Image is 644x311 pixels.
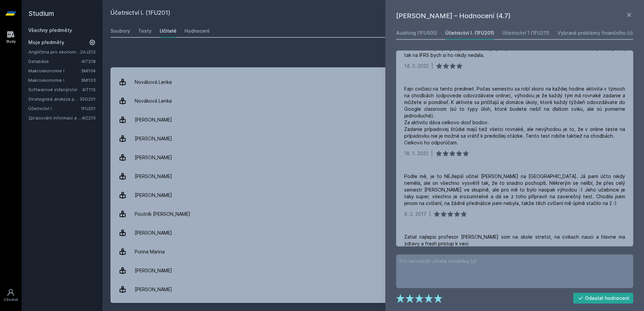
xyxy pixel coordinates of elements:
a: [PERSON_NAME] 1 hodnocení 3.0 [110,148,636,167]
a: Databáze [28,58,82,65]
a: Makroekonomie I [28,67,81,74]
div: Soubory [110,28,130,34]
div: [PERSON_NAME] [135,188,172,202]
a: Strategická analýza pro informatiky a statistiky [28,96,79,102]
a: Hodnocení [185,24,210,38]
div: Purina Marina [135,245,165,258]
div: [PERSON_NAME] [135,264,172,277]
a: [PERSON_NAME] 4 hodnocení 3.0 [110,110,636,129]
a: 1FU201 [81,106,96,111]
a: Uživatel [1,285,20,306]
a: Testy [138,24,152,38]
a: Angličtina pro ekonomická studia 2 (B2/C1) [28,48,80,55]
div: 18. 1. 2022 [404,150,428,157]
a: Učitelé [160,24,176,38]
div: [PERSON_NAME] [135,226,172,240]
div: Podle mě, je to NEJlepší učitel [PERSON_NAME] na [GEOGRAPHIC_DATA]. Já jsem účto nikdy neměla, al... [404,173,625,207]
a: Všechny předměty [28,27,72,33]
a: 4IT218 [82,59,96,64]
div: [PERSON_NAME] [135,151,172,164]
a: [PERSON_NAME] 5 hodnocení 2.2 [110,186,636,205]
div: [PERSON_NAME] [135,283,172,296]
div: Fajn cvičiaci na tento predmet. Počas semestru sa robí skoro na každej hodine aktivita v týmoch n... [404,85,625,146]
div: Testy [138,28,152,34]
a: 3MI104 [81,68,96,73]
div: Nováková Lenka [135,94,172,108]
a: 3SG201 [79,96,96,102]
a: Účetnictví I. [28,105,81,112]
a: Zpracování informací a znalostí [28,114,82,121]
div: Učitelé [160,28,176,34]
a: Softwarové inženýrství [28,86,82,93]
div: Study [6,39,16,44]
div: 9. 2. 2017 [404,211,426,217]
a: [PERSON_NAME] 27 hodnocení 3.9 [110,167,636,186]
a: Nováková Lenka 4 hodnocení 3.8 [110,73,636,92]
div: [PERSON_NAME] [135,170,172,183]
a: 4IZ210 [82,115,96,120]
a: [PERSON_NAME] 5 hodnocení 3.8 [110,261,636,280]
h2: Účetnictví I. (1FU201) [110,8,558,19]
div: Zatial najlepsi profesor [PERSON_NAME] som na skole stretol, na cvikach nauci a hlavne ma zdravy ... [404,234,625,247]
a: Nováková Lenka 4 hodnocení 3.8 [110,92,636,110]
div: [PERSON_NAME] [135,132,172,145]
span: Moje předměty [28,39,64,46]
a: [PERSON_NAME] 35 hodnocení 4.7 [110,129,636,148]
div: | [429,211,431,217]
a: Makroekonomie I [28,77,81,83]
a: Purina Marina 7 hodnocení 4.3 [110,242,636,261]
button: Odeslat hodnocení [573,293,634,304]
a: Soubory [110,24,130,38]
a: 3MI103 [81,77,96,83]
div: 14. 2. 2022 [404,63,429,69]
a: 2AJ212 [80,49,96,55]
a: [PERSON_NAME] 35 hodnocení 4.9 [110,223,636,242]
div: [PERSON_NAME] [135,113,172,127]
div: Poutník [PERSON_NAME] [135,207,190,221]
a: Study [1,27,20,47]
div: Hodnocení [185,28,210,34]
a: [PERSON_NAME] 4 hodnocení 3.8 [110,280,636,299]
a: Poutník [PERSON_NAME] 4 hodnocení 4.8 [110,205,636,223]
div: Uživatel [4,297,18,302]
div: Nováková Lenka [135,75,172,89]
a: 4IT115 [82,87,96,92]
div: | [431,63,433,69]
div: | [431,150,433,157]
